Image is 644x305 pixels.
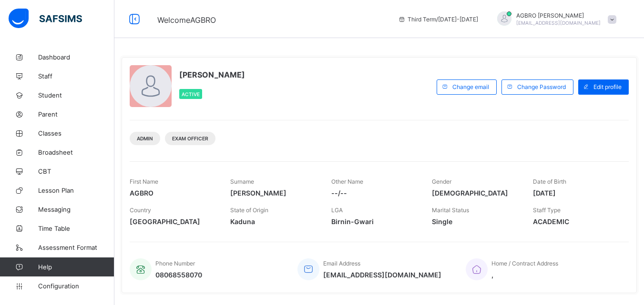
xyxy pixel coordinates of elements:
[38,91,114,99] span: Student
[157,15,216,25] span: Welcome AGBRO
[38,167,114,175] span: CBT
[38,187,114,194] span: Lesson Plan
[517,83,566,90] span: Change Password
[491,260,558,267] span: Home / Contract Address
[38,110,114,118] span: Parent
[38,263,114,271] span: Help
[38,72,114,80] span: Staff
[172,136,208,141] span: Exam Officer
[533,207,561,214] span: Staff Type
[331,207,343,214] span: LGA
[516,20,601,26] span: [EMAIL_ADDRESS][DOMAIN_NAME]
[9,9,82,29] img: safsims
[38,282,114,290] span: Configuration
[38,225,114,232] span: Time Table
[491,271,558,279] span: ,
[130,178,158,185] span: First Name
[38,129,114,137] span: Classes
[432,178,451,185] span: Gender
[533,189,619,197] span: [DATE]
[38,244,114,251] span: Assessment Format
[323,260,360,267] span: Email Address
[533,217,619,226] span: ACADEMIC
[155,271,202,279] span: 08068558070
[593,83,622,90] span: Edit profile
[137,136,153,141] span: Admin
[488,11,621,27] div: AGBROJACOB
[331,217,418,226] span: Birnin-Gwari
[155,260,195,267] span: Phone Number
[323,271,441,279] span: [EMAIL_ADDRESS][DOMAIN_NAME]
[130,189,216,197] span: AGBRO
[182,91,200,97] span: Active
[230,178,254,185] span: Surname
[38,206,114,213] span: Messaging
[230,217,317,226] span: Kaduna
[230,189,317,197] span: [PERSON_NAME]
[130,217,216,226] span: [GEOGRAPHIC_DATA]
[533,178,566,185] span: Date of Birth
[432,217,518,226] span: Single
[516,12,601,19] span: AGBRO [PERSON_NAME]
[38,53,114,61] span: Dashboard
[38,148,114,156] span: Broadsheet
[230,207,268,214] span: State of Origin
[179,70,245,79] span: [PERSON_NAME]
[331,178,363,185] span: Other Name
[130,207,151,214] span: Country
[398,16,478,23] span: session/term information
[331,189,418,197] span: --/--
[452,83,489,90] span: Change email
[432,207,469,214] span: Marital Status
[432,189,518,197] span: [DEMOGRAPHIC_DATA]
